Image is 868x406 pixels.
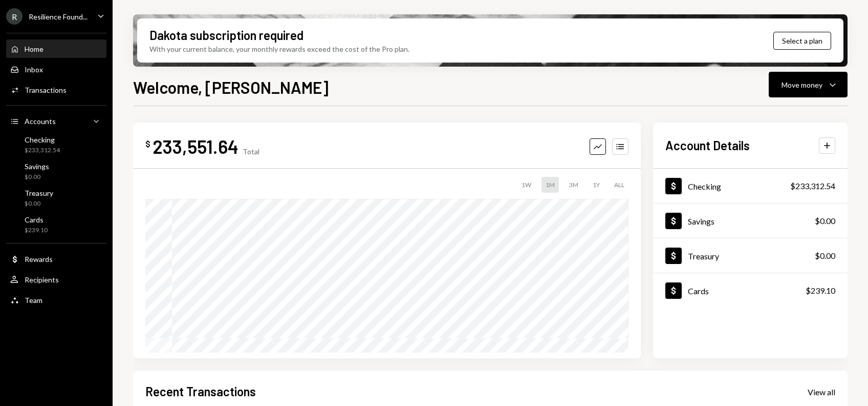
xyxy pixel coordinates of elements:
div: $239.10 [25,226,48,235]
div: $0.00 [815,250,835,262]
a: Transactions [6,80,106,99]
div: Accounts [25,117,56,126]
button: Move money [769,72,848,97]
div: Savings [25,162,49,171]
a: Inbox [6,60,106,78]
div: Recipients [25,275,59,284]
a: Checking$233,312.54 [6,132,106,157]
a: Cards$239.10 [6,212,106,237]
div: $0.00 [25,173,49,181]
a: Savings$0.00 [6,159,106,184]
div: View all [808,387,835,397]
a: Savings$0.00 [653,204,848,238]
h2: Recent Transactions [145,383,256,400]
div: Home [25,45,44,53]
button: Select a plan [773,32,831,50]
div: ALL [610,177,628,193]
div: With your current balance, your monthly rewards exceed the cost of the Pro plan. [149,44,409,54]
div: Checking [25,135,60,144]
div: $233,312.54 [25,146,60,155]
a: Treasury$0.00 [653,238,848,273]
h2: Account Details [665,137,750,154]
div: $0.00 [25,199,53,208]
div: Transactions [25,86,67,94]
a: Checking$233,312.54 [653,169,848,203]
div: Total [243,147,259,156]
div: 1Y [589,177,604,193]
div: 3M [565,177,582,193]
div: $ [145,139,150,149]
div: $0.00 [815,215,835,227]
div: Team [25,296,42,304]
div: Treasury [25,189,53,197]
a: Accounts [6,112,106,130]
div: Cards [688,286,709,296]
div: $239.10 [806,285,835,297]
a: Cards$239.10 [653,273,848,308]
a: Home [6,39,106,58]
h1: Welcome, [PERSON_NAME] [133,77,329,97]
div: Checking [688,181,721,191]
a: Recipients [6,270,106,289]
a: Rewards [6,250,106,268]
div: Treasury [688,251,719,261]
div: 1M [541,177,559,193]
div: $233,312.54 [790,180,835,192]
a: Treasury$0.00 [6,186,106,210]
a: View all [808,386,835,397]
div: Savings [688,216,714,226]
div: Dakota subscription required [149,27,303,44]
div: Rewards [25,255,53,263]
div: 1W [517,177,535,193]
a: Team [6,291,106,309]
div: Cards [25,215,48,224]
div: Resilience Found... [29,12,88,21]
div: R [6,8,23,25]
div: 233,551.64 [153,135,238,158]
div: Inbox [25,65,43,74]
div: Move money [782,79,822,90]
